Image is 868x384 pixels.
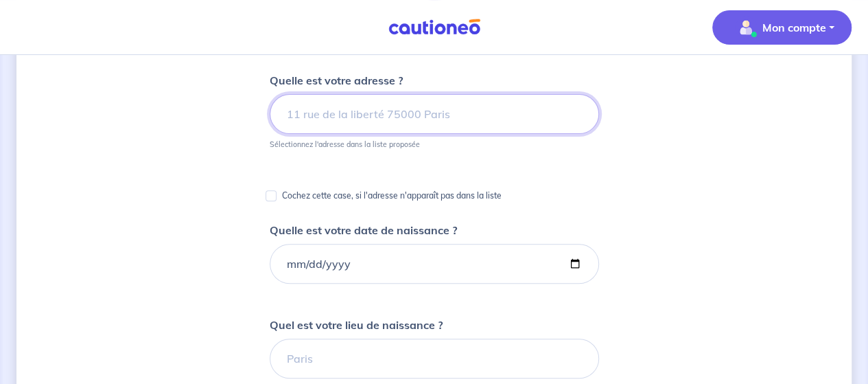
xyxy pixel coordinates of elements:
[735,16,757,38] img: illu_account_valid_menu.svg
[270,12,599,56] h4: nous avons aussi besoin de vos informations
[712,10,852,45] button: illu_account_valid_menu.svgMon compte
[282,188,502,204] p: Cochez cette case, si l'adresse n'apparaît pas dans la liste
[270,222,457,238] p: Quelle est votre date de naissance ?
[383,19,486,36] img: Cautioneo
[270,72,403,89] p: Quelle est votre adresse ?
[270,94,599,134] input: 11 rue de la liberté 75000 Paris
[270,317,443,333] p: Quel est votre lieu de naissance ?
[270,339,599,379] input: Paris
[762,19,826,36] p: Mon compte
[270,139,420,149] p: Sélectionnez l'adresse dans la liste proposée
[270,244,599,284] input: 01/01/1980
